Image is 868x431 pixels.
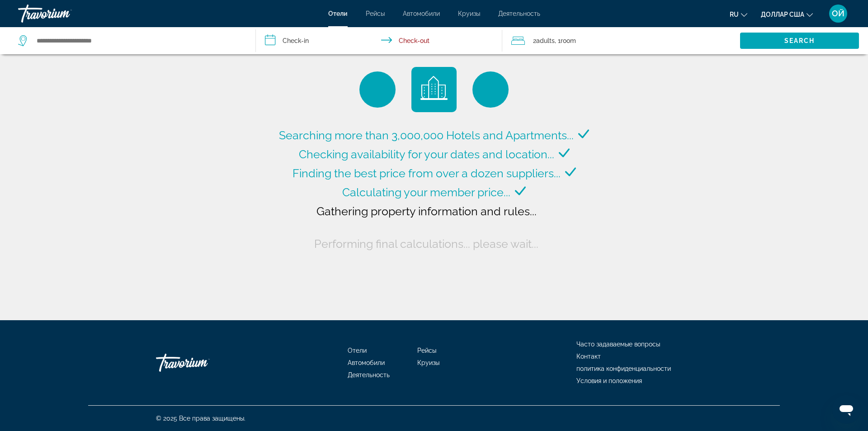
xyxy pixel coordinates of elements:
span: Checking availability for your dates and location... [299,147,554,161]
a: Условия и положения [576,377,642,384]
a: Рейсы [366,10,385,17]
a: Автомобили [348,359,385,366]
a: Автомобили [403,10,440,17]
span: Finding the best price from over a dozen suppliers... [292,166,561,180]
a: Деятельность [498,10,540,17]
a: Рейсы [417,347,436,354]
span: Searching more than 3,000,000 Hotels and Apartments... [279,128,574,142]
span: Performing final calculations... please wait... [314,237,538,251]
span: Calculating your member price... [342,185,510,199]
a: Контакт [576,353,601,360]
button: Search [740,33,859,49]
font: доллар США [761,11,804,18]
span: Gathering property information and rules... [316,204,537,218]
span: 2 [533,34,555,47]
span: Adults [536,37,555,44]
a: Круизы [458,10,480,17]
font: © 2025 Все права защищены. [156,415,245,422]
a: Травориум [18,2,108,25]
a: Деятельность [348,371,390,379]
span: , 1 [555,34,576,47]
a: политика конфиденциальности [576,365,671,372]
a: Круизы [417,359,439,366]
button: Меню пользователя [826,4,850,23]
button: Изменить валюту [761,8,813,21]
a: Травориум [156,349,246,376]
a: Часто задаваемые вопросы [576,341,660,348]
font: ru [730,11,739,18]
button: Изменить язык [730,8,747,21]
a: Отели [348,347,367,354]
font: ОЙ [832,9,844,18]
button: Travelers: 2 adults, 0 children [502,27,740,54]
span: Search [784,37,815,44]
iframe: Кнопка запуска окна обмена сообщениями [832,395,861,424]
span: Room [561,37,576,44]
button: Check in and out dates [256,27,503,54]
a: Отели [328,10,348,17]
